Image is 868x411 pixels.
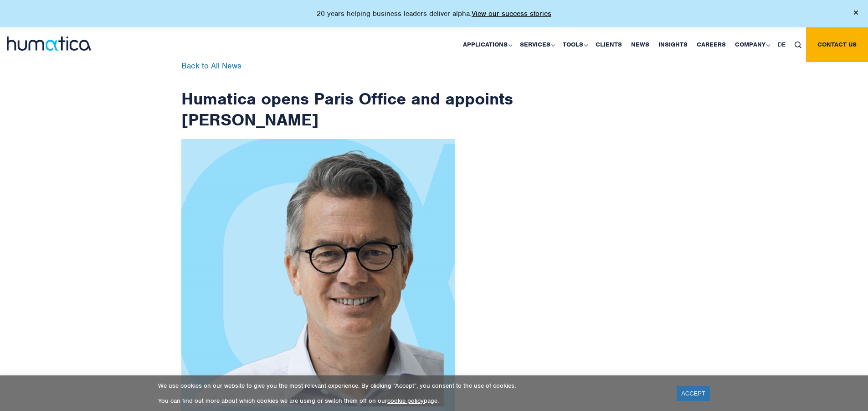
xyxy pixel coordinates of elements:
a: Contact us [806,27,868,62]
a: cookie policy [387,397,424,405]
h1: Humatica opens Paris Office and appoints [PERSON_NAME] [181,62,514,130]
a: View our success stories [472,9,551,18]
a: Careers [692,27,730,62]
a: Applications [458,27,515,62]
p: 20 years helping business leaders deliver alpha. [317,9,551,18]
a: Insights [654,27,692,62]
a: Back to All News [181,61,241,71]
a: News [627,27,654,62]
a: ACCEPT [677,386,710,401]
a: Clients [591,27,627,62]
img: search_icon [795,42,801,48]
a: Tools [558,27,591,62]
p: You can find out more about which cookies we are using or switch them off on our page. [158,397,665,405]
a: DE [773,27,790,62]
a: Services [515,27,558,62]
p: We use cookies on our website to give you the most relevant experience. By clicking “Accept”, you... [158,382,665,390]
img: logo [7,36,91,51]
a: Company [730,27,773,62]
span: DE [778,41,786,48]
